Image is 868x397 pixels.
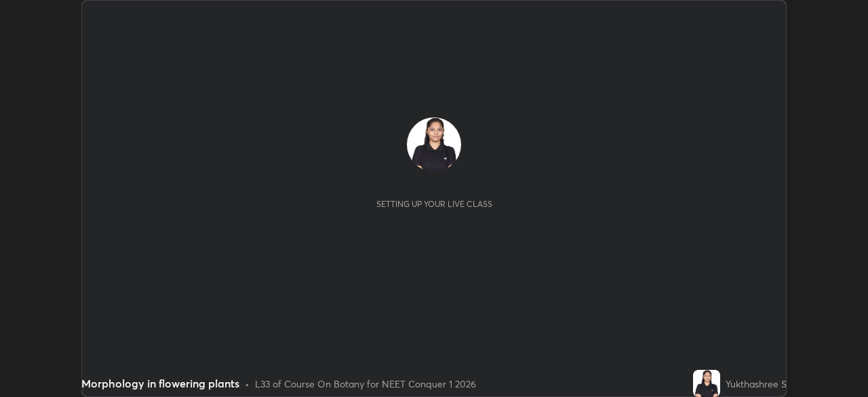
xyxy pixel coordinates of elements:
img: 822c64bccd40428e85391bb17f9fb9b0.jpg [407,117,461,172]
div: Yukthashree S [726,377,787,391]
div: • [245,377,250,391]
img: 822c64bccd40428e85391bb17f9fb9b0.jpg [693,370,720,397]
div: Setting up your live class [376,199,492,209]
div: Morphology in flowering plants [81,375,239,392]
div: L33 of Course On Botany for NEET Conquer 1 2026 [255,377,476,391]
